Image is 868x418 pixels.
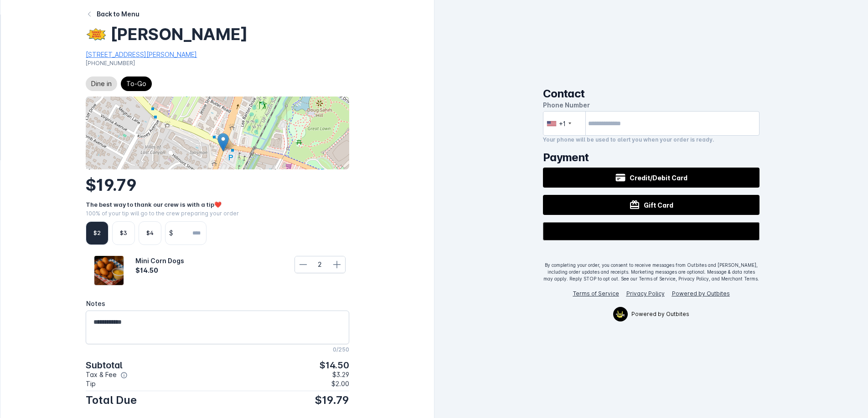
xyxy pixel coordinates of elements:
[86,175,137,195] span: $19.79
[559,119,566,128] div: +1
[86,27,107,41] img: 6b6a44d2-4482-45a7-8fc8-6825955a5b1d.png
[110,26,248,42] div: [PERSON_NAME]
[146,229,154,237] div: $4
[86,372,117,379] span: Tax & Fee
[672,290,730,297] a: Powered by Outbites
[214,201,222,208] span: ❤️
[608,305,695,323] a: OutbitesPowered by Outbites
[332,372,349,379] span: $3.29
[86,50,349,59] div: [STREET_ADDRESS][PERSON_NAME]
[86,200,349,209] div: The best way to thank our crew is with a tip
[86,300,105,307] span: Notes
[333,344,349,353] mat-hint: 0/250
[331,381,349,387] span: $2.00
[86,395,137,406] span: Total Due
[644,200,673,210] span: Gift Card
[543,151,760,164] h2: Payment
[165,228,177,238] span: $
[86,59,349,67] div: [PHONE_NUMBER]
[543,262,760,282] div: By completing your order, you consent to receive messages from Outbites and [PERSON_NAME], includ...
[126,78,146,89] span: To-Go
[543,168,760,188] button: Credit/Debit Card
[120,229,127,237] div: $3
[86,209,349,218] div: 100% of your tip will go to the crew preparing your order
[217,133,229,152] img: Marker
[616,311,625,318] img: Outbites
[86,75,152,93] mat-chip-listbox: Fulfillment
[311,260,329,269] div: 2
[86,381,96,387] span: Tip
[630,173,687,183] span: Credit/Debit Card
[573,290,619,297] a: Terms of Service
[543,136,760,144] div: Your phone will be used to alert you when your order is ready.
[315,395,349,406] span: $19.79
[94,256,124,285] img: Catalog Item
[93,229,101,237] div: $2
[626,290,665,297] a: Privacy Policy
[631,310,689,318] span: Powered by Outbites
[543,195,760,215] button: Gift Card
[320,361,349,370] span: $14.50
[543,222,760,240] button: Buy with GPay
[86,361,122,370] span: Subtotal
[543,87,760,100] h2: Contact
[135,256,186,265] div: Mini Corn Dogs
[91,78,112,89] span: Dine in
[135,265,186,275] div: $14.50
[97,9,139,19] div: Back to Menu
